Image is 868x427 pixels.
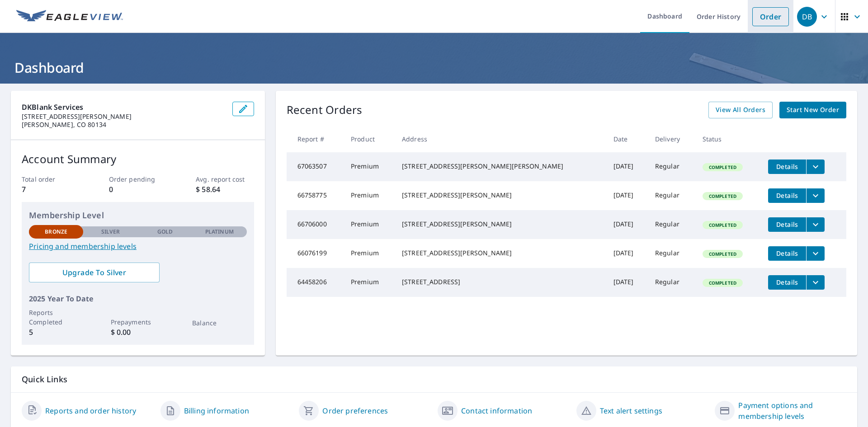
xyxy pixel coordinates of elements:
[738,400,846,422] a: Payment options and membership levels
[774,249,801,258] span: Details
[648,239,695,268] td: Regular
[708,102,773,118] a: View All Orders
[344,181,395,210] td: Premium
[768,246,806,261] button: detailsBtn-66076199
[22,151,254,167] p: Account Summary
[768,217,806,232] button: detailsBtn-66706000
[774,220,801,229] span: Details
[774,278,801,286] span: Details
[29,241,247,252] a: Pricing and membership levels
[806,217,825,232] button: filesDropdownBtn-66706000
[287,181,344,210] td: 66758775
[787,104,839,116] span: Start New Order
[344,210,395,239] td: Premium
[768,275,806,290] button: detailsBtn-64458206
[196,184,254,195] p: $ 58.64
[205,228,234,236] p: Platinum
[606,210,648,239] td: [DATE]
[606,268,648,297] td: [DATE]
[111,327,165,338] p: $ 0.00
[768,188,806,203] button: detailsBtn-66758775
[322,405,388,416] a: Order preferences
[806,160,825,174] button: filesDropdownBtn-67063507
[287,102,363,118] p: Recent Orders
[768,160,806,174] button: detailsBtn-67063507
[287,239,344,268] td: 66076199
[703,222,742,228] span: Completed
[703,193,742,199] span: Completed
[695,126,761,152] th: Status
[45,405,136,416] a: Reports and order history
[806,275,825,290] button: filesDropdownBtn-64458206
[29,293,247,304] p: 2025 Year To Date
[806,188,825,203] button: filesDropdownBtn-66758775
[16,10,123,23] img: EV Logo
[402,277,599,286] div: [STREET_ADDRESS]
[287,268,344,297] td: 64458206
[45,228,67,236] p: Bronze
[29,263,160,282] a: Upgrade To Silver
[196,174,254,184] p: Avg. report cost
[461,405,532,416] a: Contact information
[716,104,765,116] span: View All Orders
[29,209,247,221] p: Membership Level
[774,162,801,171] span: Details
[752,7,789,26] a: Order
[648,210,695,239] td: Regular
[395,126,606,152] th: Address
[109,184,167,195] p: 0
[806,246,825,261] button: filesDropdownBtn-66076199
[703,164,742,170] span: Completed
[22,113,225,121] p: [STREET_ADDRESS][PERSON_NAME]
[648,126,695,152] th: Delivery
[287,126,344,152] th: Report #
[22,174,80,184] p: Total order
[184,405,249,416] a: Billing information
[600,405,662,416] a: Text alert settings
[22,374,846,385] p: Quick Links
[402,162,599,171] div: [STREET_ADDRESS][PERSON_NAME][PERSON_NAME]
[344,152,395,181] td: Premium
[344,126,395,152] th: Product
[402,191,599,200] div: [STREET_ADDRESS][PERSON_NAME]
[111,317,165,327] p: Prepayments
[703,280,742,286] span: Completed
[287,210,344,239] td: 66706000
[797,7,817,27] div: DB
[648,181,695,210] td: Regular
[648,268,695,297] td: Regular
[11,58,857,77] h1: Dashboard
[29,327,83,338] p: 5
[779,102,846,118] a: Start New Order
[606,239,648,268] td: [DATE]
[22,121,225,129] p: [PERSON_NAME], CO 80134
[22,184,80,195] p: 7
[606,152,648,181] td: [DATE]
[192,318,246,328] p: Balance
[344,239,395,268] td: Premium
[22,102,225,113] p: DKBlank Services
[101,228,120,236] p: Silver
[774,191,801,200] span: Details
[402,249,599,258] div: [STREET_ADDRESS][PERSON_NAME]
[157,228,173,236] p: Gold
[287,152,344,181] td: 67063507
[606,126,648,152] th: Date
[344,268,395,297] td: Premium
[606,181,648,210] td: [DATE]
[36,267,152,277] span: Upgrade To Silver
[402,220,599,229] div: [STREET_ADDRESS][PERSON_NAME]
[703,251,742,257] span: Completed
[109,174,167,184] p: Order pending
[648,152,695,181] td: Regular
[29,308,83,327] p: Reports Completed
